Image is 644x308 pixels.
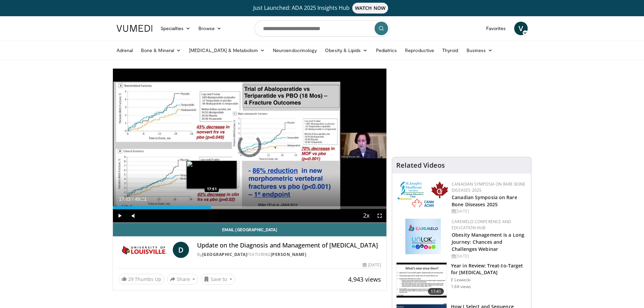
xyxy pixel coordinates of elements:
[197,242,381,249] h4: Update on the Diagnosis and Management of [MEDICAL_DATA]
[113,44,137,57] a: Adrenal
[462,44,497,57] a: Business
[113,223,387,236] a: Email [GEOGRAPHIC_DATA]
[452,232,524,252] a: Obesity Management is a Long Journey: Chances and Challenges Webinar
[186,161,237,189] img: image.jpeg
[126,209,140,222] button: Mute
[363,262,381,268] div: [DATE]
[372,44,401,57] a: Pediatrics
[194,22,225,35] a: Browse
[128,276,134,282] span: 29
[117,25,152,32] img: VuMedi Logo
[119,196,131,202] span: 17:43
[397,263,447,298] img: e493b3b9-cbb1-4b09-808d-05e571154bba.150x105_q85_crop-smart_upscale.jpg
[137,44,185,57] a: Bone & Mineral
[352,3,388,14] span: WATCH NOW
[514,22,528,35] a: V
[113,206,387,209] div: Progress Bar
[118,3,527,14] a: Just Launched: ADA 2025 Insights HubWATCH NOW
[396,262,527,298] a: 17:41 Year in Review: Treat-to-Target for [MEDICAL_DATA] E Lewiecki 1.6K views
[201,274,235,285] button: Save to
[271,252,307,257] a: [PERSON_NAME]
[185,44,269,57] a: [MEDICAL_DATA] & Metabolism
[452,253,526,259] div: [DATE]
[255,20,390,37] input: Search topics, interventions
[428,288,444,295] span: 17:41
[197,252,381,258] div: By FEATURING
[452,208,526,214] div: [DATE]
[396,161,445,169] h4: Related Videos
[132,196,134,202] span: /
[452,219,511,231] a: CaReMeLO Conference and Education Hub
[113,69,387,223] video-js: Video Player
[451,262,527,276] h3: Year in Review: Treat-to-Target for [MEDICAL_DATA]
[359,209,373,222] button: Playback Rate
[405,219,441,254] img: 45df64a9-a6de-482c-8a90-ada250f7980c.png.150x105_q85_autocrop_double_scale_upscale_version-0.2.jpg
[411,68,512,153] iframe: Advertisement
[398,181,448,209] img: 59b7dea3-8883-45d6-a110-d30c6cb0f321.png.150x105_q85_autocrop_double_scale_upscale_version-0.2.png
[401,44,438,57] a: Reproductive
[167,274,198,285] button: Share
[452,194,517,208] a: Canadian Symposia on Rare Bone Diseases 2025
[173,242,189,258] a: D
[321,44,372,57] a: Obesity & Lipids
[438,44,462,57] a: Thyroid
[348,275,381,283] span: 4,943 views
[451,284,471,289] p: 1.6K views
[451,277,527,283] p: E Lewiecki
[482,22,510,35] a: Favorites
[135,196,146,202] span: 49:21
[202,252,247,257] a: [GEOGRAPHIC_DATA]
[269,44,321,57] a: Neuroendocrinology
[157,22,195,35] a: Specialties
[118,242,170,258] img: University of Louisville
[113,209,126,222] button: Play
[452,181,525,193] a: Canadian Symposia on Rare Bone Diseases 2025
[118,274,164,284] a: 29 Thumbs Up
[373,209,386,222] button: Fullscreen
